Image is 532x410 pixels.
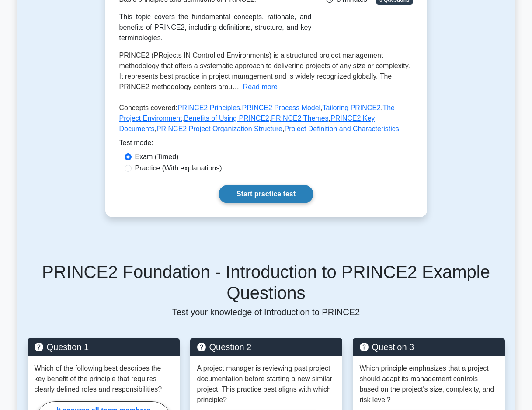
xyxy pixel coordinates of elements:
button: Read more [243,82,278,92]
div: Test mode: [119,138,413,152]
a: PRINCE2 Themes [271,115,328,122]
div: This topic covers the fundamental concepts, rationale, and benefits of PRINCE2, including definit... [119,12,312,43]
p: Concepts covered: , , , , , , , , [119,103,413,138]
h5: Question 3 [360,342,498,352]
h5: PRINCE2 Foundation - Introduction to PRINCE2 Example Questions [28,261,505,303]
label: Practice (With explanations) [135,163,222,174]
label: Exam (Timed) [135,152,179,162]
a: Tailoring PRINCE2 [323,104,381,111]
p: Which of the following best describes the key benefit of the principle that requires clearly defi... [35,363,173,395]
a: Benefits of Using PRINCE2 [184,115,269,122]
p: Which principle emphasizes that a project should adapt its management controls based on the proje... [360,363,498,405]
a: Project Definition and Characteristics [284,125,399,132]
a: PRINCE2 Project Organization Structure [156,125,282,132]
a: PRINCE2 Process Model [242,104,321,111]
span: PRINCE2 (PRojects IN Controlled Environments) is a structured project management methodology that... [119,52,410,90]
a: Start practice test [219,185,313,203]
h5: Question 2 [197,342,335,352]
h5: Question 1 [35,342,173,352]
a: The Project Environment [119,104,395,122]
a: PRINCE2 Principles [177,104,240,111]
p: Test your knowledge of Introduction to PRINCE2 [28,307,505,317]
p: A project manager is reviewing past project documentation before starting a new similar project. ... [197,363,335,405]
